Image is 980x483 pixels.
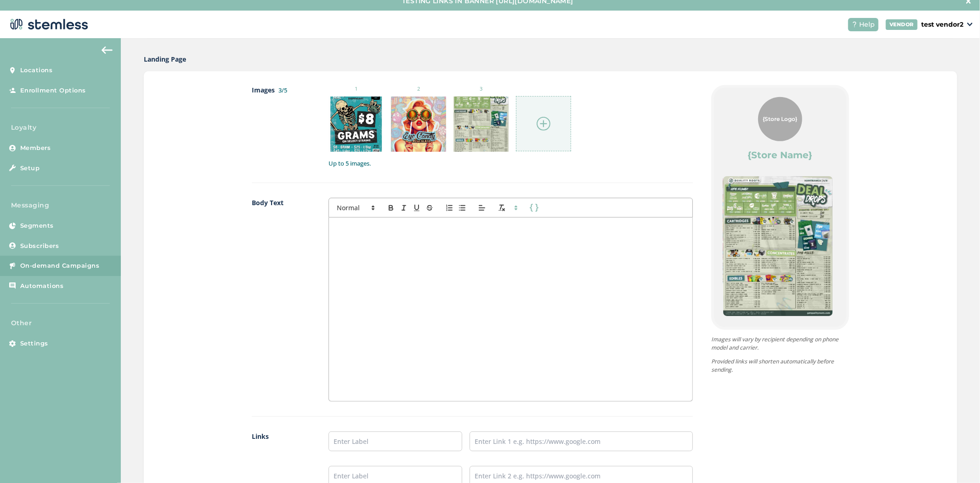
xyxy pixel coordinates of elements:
[20,241,59,251] span: Subscribers
[329,159,693,168] label: Up to 5 images.
[252,85,310,168] label: Images
[20,144,51,153] span: Members
[763,115,798,123] span: {Store Logo}
[453,97,509,152] img: 2Q==
[20,261,100,270] span: On-demand Campaigns
[20,164,40,173] span: Setup
[537,117,550,131] img: icon-circle-plus-45441306.svg
[20,282,64,291] span: Automations
[252,198,310,401] label: Body Text
[859,20,875,29] span: Help
[967,23,973,26] img: icon_down-arrow-small-66adaf34.svg
[329,85,384,93] small: 1
[144,54,186,64] label: Landing Page
[886,19,918,30] div: VENDOR
[102,46,113,54] img: icon-arrow-back-accent-c549486e.svg
[453,85,509,93] small: 3
[921,20,963,29] p: test vendor2
[934,439,980,483] iframe: Chat Widget
[391,85,446,93] small: 2
[711,357,849,374] p: Provided links will shorten automatically before sending.
[852,22,857,27] img: icon-help-white-03924b79.svg
[723,176,833,316] img: 2Q==
[7,15,88,34] img: logo-dark-0685b13c.svg
[470,431,693,451] input: Enter Link 1 e.g. https://www.google.com
[748,149,813,161] label: {Store Name}
[20,66,53,75] span: Locations
[329,97,384,152] img: 9k=
[20,339,48,348] span: Settings
[391,97,446,152] img: Z
[278,86,287,94] label: 3/5
[20,221,54,230] span: Segments
[329,431,463,451] input: Enter Label
[20,86,86,95] span: Enrollment Options
[711,335,849,352] p: Images will vary by recipient depending on phone model and carrier.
